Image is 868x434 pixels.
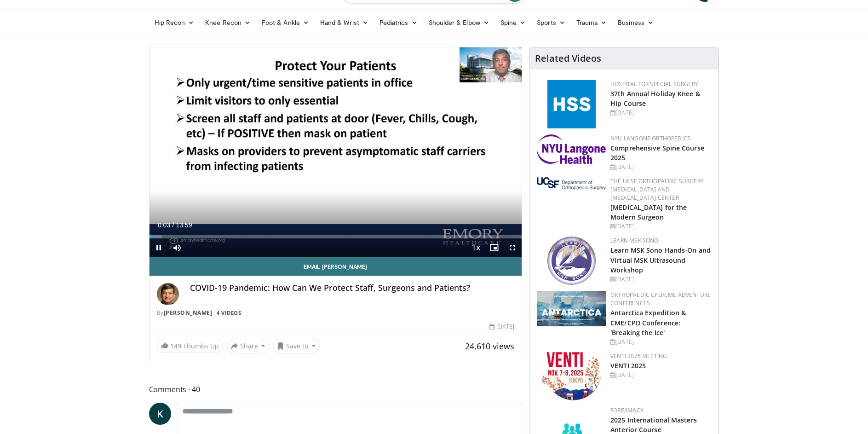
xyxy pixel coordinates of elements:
[168,238,186,257] button: Mute
[610,308,686,336] a: Antarctica Expedition & CME/CPD Conference: 'Breaking the Ice'
[531,13,571,32] a: Sports
[610,416,697,434] a: 2025 International Masters Anterior Course
[157,339,223,353] a: 149 Thumbs Up
[495,13,531,32] a: Spine
[537,177,606,190] img: a6d6918c-f2a3-44c9-9500-0c9223dfe101.png.150x105_q85_autocrop_double_scale_upscale_version-0.2.png
[610,144,704,162] a: Comprehensive Spine Course 2025
[172,221,174,229] span: /
[610,406,644,414] a: FORE/IMACx
[610,203,687,221] a: [MEDICAL_DATA] for the Modern Surgeon
[503,238,522,257] button: Fullscreen
[485,238,503,257] button: Enable picture-in-picture mode
[610,222,711,231] div: [DATE]
[465,341,514,352] span: 24,610 views
[170,341,181,350] span: 149
[157,309,515,317] div: By
[612,13,659,32] a: Business
[610,291,711,307] a: Orthopaedic CPD/CME Adventure Conferences
[374,13,423,32] a: Pediatrics
[149,235,522,238] div: Progress Bar
[610,275,711,284] div: [DATE]
[149,13,200,32] a: Hip Recon
[537,134,606,164] img: 196d80fa-0fd9-4c83-87ed-3e4f30779ad7.png.150x105_q85_autocrop_double_scale_upscale_version-0.2.png
[164,309,213,317] a: [PERSON_NAME]
[541,352,601,400] img: 60b07d42-b416-4309-bbc5-bc4062acd8fe.jpg.150x105_q85_autocrop_double_scale_upscale_version-0.2.jpg
[149,257,522,276] a: Email [PERSON_NAME]
[466,238,485,257] button: Playback Rate
[610,237,658,244] a: Learn MSK Sono
[610,361,646,370] a: VENTI 2025
[537,291,606,326] img: 923097bc-eeff-4ced-9ace-206d74fb6c4c.png.150x105_q85_autocrop_double_scale_upscale_version-0.2.png
[610,352,667,360] a: VENTI 2025 Meeting
[149,403,171,425] a: K
[176,221,192,229] span: 13:59
[149,238,168,257] button: Pause
[571,13,613,32] a: Trauma
[489,323,514,331] div: [DATE]
[158,221,170,229] span: 0:03
[547,237,596,285] img: 4ce8947a-107b-4209-aad2-fe49418c94a8.png.150x105_q85_autocrop_double_scale_upscale_version-0.2.png
[610,80,698,88] a: Hospital for Special Surgery
[149,383,523,395] span: Comments 40
[315,13,374,32] a: Hand & Wrist
[256,13,315,32] a: Foot & Ankle
[423,13,495,32] a: Shoulder & Elbow
[227,339,270,353] button: Share
[547,80,596,128] img: f5c2b4a9-8f32-47da-86a2-cd262eba5885.gif.150x105_q85_autocrop_double_scale_upscale_version-0.2.jpg
[157,283,179,305] img: Avatar
[273,339,320,353] button: Save to
[200,13,256,32] a: Knee Recon
[149,47,522,257] video-js: Video Player
[214,309,244,317] a: 4 Videos
[610,371,711,379] div: [DATE]
[610,134,690,142] a: NYU Langone Orthopedics
[610,177,704,202] a: The UCSF Orthopaedic Surgery [MEDICAL_DATA] and [MEDICAL_DATA] Center
[190,283,515,293] h4: COVID-19 Pandemic: How Can We Protect Staff, Surgeons and Patients?
[610,89,700,108] a: 37th Annual Holiday Knee & Hip Course
[610,246,711,274] a: Learn MSK Sono Hands-On and Virtual MSK Ultrasound Workshop
[610,109,711,117] div: [DATE]
[610,163,711,171] div: [DATE]
[535,53,601,64] h4: Related Videos
[610,338,711,346] div: [DATE]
